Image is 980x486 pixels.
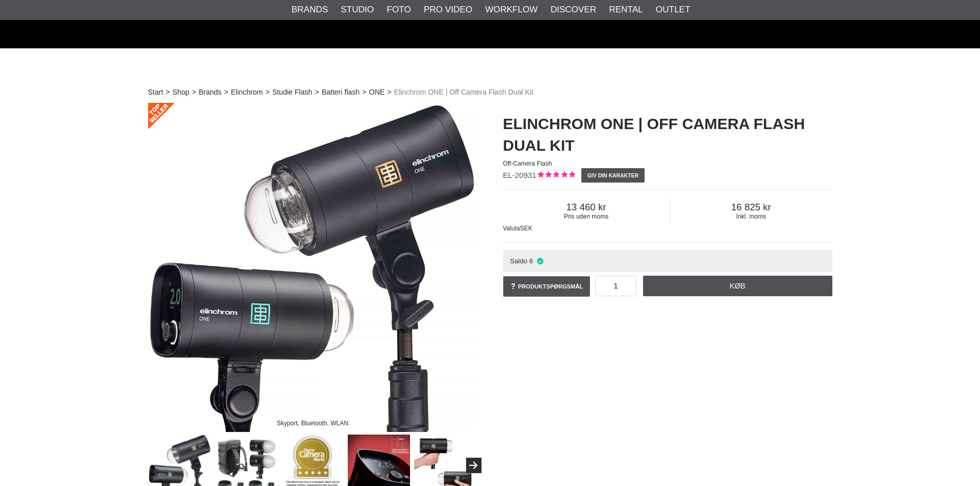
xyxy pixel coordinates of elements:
[550,3,596,16] a: Discover
[315,87,319,98] span: >
[224,87,228,98] span: >
[166,87,170,98] span: >
[362,87,366,98] span: >
[670,213,832,220] span: Inkl. moms
[322,87,360,98] a: Batteri flash
[485,3,538,16] a: Workflow
[369,87,384,98] a: ONE
[265,87,270,98] span: >
[510,257,527,265] span: Saldo
[503,160,552,167] span: Off-Camera Flash
[172,87,189,98] a: Shop
[609,3,643,16] a: Rental
[387,87,391,98] span: >
[292,3,328,16] a: Brands
[231,87,263,98] a: Elinchrom
[581,168,644,183] a: Giv din karakter
[148,87,164,98] a: Start
[537,170,575,181] div: Kundebed&#248;mmelse: 5.00
[503,202,670,213] span: 13 460
[529,257,533,265] span: 6
[670,202,832,213] span: 16 825
[148,103,477,432] img: Skyport, Bluetooth, WLAN
[424,3,472,16] a: Pro Video
[503,276,591,297] a: Produktspørgsmål
[643,276,832,296] a: Køb
[503,113,832,156] h1: Elinchrom ONE | Off Camera Flash Dual Kit
[199,87,221,98] a: Brands
[503,225,520,232] span: Valuta
[536,257,544,265] i: På lager
[394,87,533,98] span: Elinchrom ONE | Off Camera Flash Dual Kit
[466,458,482,473] button: Next
[272,87,312,98] a: Studie Flash
[341,3,374,16] a: Studio
[520,225,532,232] span: SEK
[192,87,196,98] span: >
[503,171,537,179] span: EL-20931
[387,3,411,16] a: Foto
[656,3,690,16] a: Outlet
[268,414,357,432] div: Skyport, Bluetooth, WLAN
[503,213,670,220] span: Pris uden moms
